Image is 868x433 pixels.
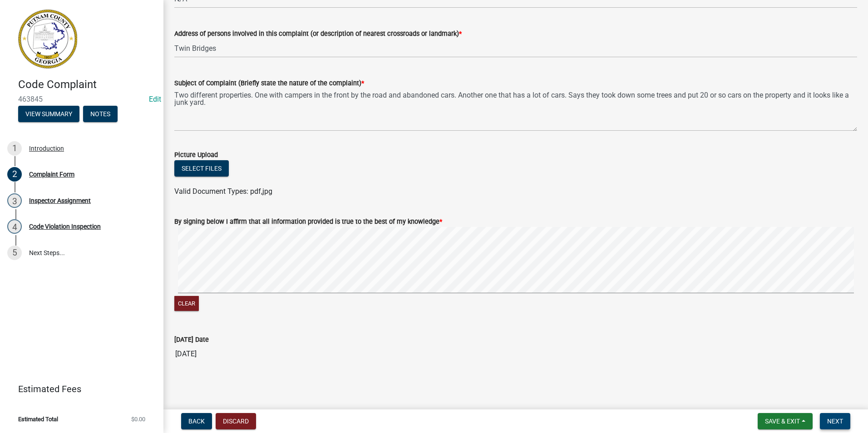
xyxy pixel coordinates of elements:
span: $0.00 [131,416,145,422]
div: Complaint Form [29,171,74,177]
div: Code Violation Inspection [29,223,101,230]
img: Putnam County, Georgia [18,10,77,69]
button: Clear [174,296,199,311]
label: Picture Upload [174,152,218,158]
div: 5 [7,246,22,260]
wm-modal-confirm: Edit Application Number [149,95,161,103]
span: Estimated Total [18,416,58,422]
label: Subject of Complaint (Briefly state the nature of the complaint) [174,80,364,87]
label: Address of persons involved in this complaint (or description of nearest crossroads or landmark) [174,31,462,37]
span: Valid Document Types: pdf,jpg [174,187,272,196]
span: Next [827,418,843,425]
button: View Summary [18,106,79,122]
wm-modal-confirm: Summary [18,111,79,118]
div: Inspector Assignment [29,197,91,204]
span: 463845 [18,95,145,103]
label: [DATE] Date [174,337,209,343]
h4: Code Complaint [18,78,156,91]
div: 2 [7,167,22,182]
button: Back [181,413,212,429]
button: Next [820,413,850,429]
button: Save & Exit [758,413,813,429]
span: Save & Exit [765,418,800,425]
wm-modal-confirm: Notes [83,111,118,118]
a: Edit [149,95,161,103]
div: 4 [7,219,22,234]
button: Discard [216,413,256,429]
div: 3 [7,193,22,208]
button: Notes [83,106,118,122]
label: By signing below I affirm that all information provided is true to the best of my knowledge [174,219,442,225]
a: Estimated Fees [7,380,149,398]
button: Select files [174,160,229,177]
span: Back [188,418,205,425]
div: Introduction [29,145,64,152]
div: 1 [7,141,22,156]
